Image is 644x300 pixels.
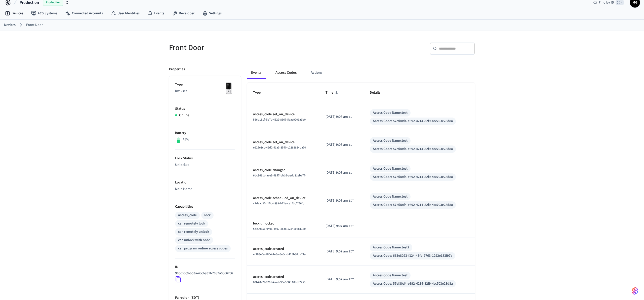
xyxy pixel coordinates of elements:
img: SeamLogoGradient.69752ec5.svg [632,287,638,295]
span: ef18340a-7804-4e9a-9e5c-b425b30da71a [253,252,306,256]
div: America/New_York [326,223,354,229]
span: EDT [349,277,354,282]
span: [DATE] 9:07 am [326,223,348,229]
span: [DATE] 9:08 am [326,198,348,203]
span: [DATE] 9:08 am [326,142,348,147]
span: EDT [349,171,354,175]
div: America/New_York [326,198,354,203]
a: Settings [198,9,226,18]
span: 6dc3661c-aee3-4857-bb16-aedd31ebe7f4 [253,173,306,178]
div: can remotely unlock [178,229,209,235]
div: can remotely lock [178,221,205,226]
p: Main Home [175,186,235,192]
span: 63b48e7f-8701-4aed-90e6-34110bdf7755 [253,280,305,284]
div: access_code [178,213,197,218]
p: Properties [169,67,185,72]
span: 586b181f-5b7c-4629-8667-5aae9201a1b0 [253,118,306,122]
span: EDT [349,249,354,254]
a: Developer [168,9,198,18]
p: 985dfdc0-b53a-4ccf-931f-7887a00667c6 [175,271,233,276]
p: Status [175,106,235,111]
div: America/New_York [326,249,354,254]
div: Access Code: 663e8023-f124-43fb-9763-1292e183f97a [373,253,452,258]
p: Location [175,180,235,185]
p: Capabilities [175,204,235,209]
p: lock.unlocked [253,221,313,226]
p: Online [179,113,189,118]
span: EDT [349,143,354,147]
a: User Identities [107,9,144,18]
p: access_code.created [253,274,313,280]
div: Access Code Name: test2 [373,245,409,250]
div: Access Code Name: test [373,194,408,199]
div: Access Code Name: test [373,166,408,171]
a: Events [144,9,168,18]
p: access_code.set_on_device [253,140,313,145]
div: Access Code: 57ef80d4-e692-4214-82f9-4cc703e28d8a [373,119,453,124]
a: Devices [1,9,27,18]
div: Access Code: 57ef80d4-e692-4214-82f9-4cc703e28d8a [373,146,453,152]
span: [DATE] 9:08 am [326,114,348,120]
button: Events [247,67,265,79]
div: Access Code Name: test [373,138,408,143]
p: access_code.changed [253,168,313,173]
div: Access Code Name: test [373,273,408,278]
div: ant example [247,67,475,79]
span: [DATE] 9:08 am [326,170,348,175]
div: can unlock with code [178,238,210,243]
div: Access Code: 57ef80d4-e692-4214-82f9-4cc703e28d8a [373,281,453,286]
a: Connected Accounts [61,9,107,18]
span: [DATE] 9:07 am [326,249,348,254]
div: lock [204,213,211,218]
div: America/New_York [326,170,354,175]
p: access_code.created [253,246,313,252]
span: EDT [349,199,354,203]
span: c1deac32-f17c-4889-b22e-ce1fbc7f56fb [253,201,304,206]
a: ACS Systems [27,9,61,18]
div: Access Code Name: test [373,110,408,116]
p: ID [175,265,235,270]
span: e925e3cc-49d2-41a3-8540-c2381884ba70 [253,145,306,150]
span: EDT [349,115,354,119]
a: Front Door [26,22,43,28]
div: can program online access codes [178,246,228,251]
span: Details [370,89,387,97]
div: America/New_York [326,277,354,282]
span: 5be99651-0496-4597-8ca8-52345e681150 [253,227,306,231]
div: Access Code: 57ef80d4-e692-4214-82f9-4cc703e28d8a [373,174,453,180]
button: Access Codes [271,67,301,79]
p: Lock Status [175,156,235,161]
p: 45% [183,137,189,142]
span: Type [253,89,267,97]
h5: Front Door [169,43,319,53]
p: access_code.set_on_device [253,112,313,117]
p: Unlocked [175,162,235,168]
a: Devices [4,22,16,28]
div: America/New_York [326,142,354,147]
span: EDT [349,224,354,229]
span: Time [326,89,340,97]
p: Battery [175,130,235,136]
span: [DATE] 9:07 am [326,277,348,282]
img: Kwikset Halo Touchscreen Wifi Enabled Smart Lock, Polished Chrome, Front [222,82,235,95]
div: Access Code: 57ef80d4-e692-4214-82f9-4cc703e28d8a [373,202,453,208]
p: access_code.scheduled_on_device [253,196,313,201]
p: Kwikset [175,89,235,94]
button: Actions [307,67,326,79]
div: America/New_York [326,114,354,120]
p: Type [175,82,235,87]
